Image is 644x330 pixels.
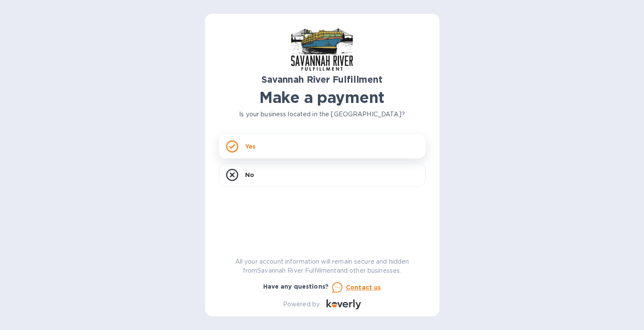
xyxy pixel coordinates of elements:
p: No [245,171,254,179]
b: Have any questions? [263,283,329,290]
p: Powered by [283,300,320,309]
b: Savannah River Fulfillment [261,74,382,85]
p: All your account information will remain secure and hidden from Savannah River Fulfillment and ot... [219,257,426,275]
h1: Make a payment [219,88,426,106]
p: Is your business located in the [GEOGRAPHIC_DATA]? [219,110,426,119]
p: Yes [245,142,255,151]
u: Contact us [346,284,381,291]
